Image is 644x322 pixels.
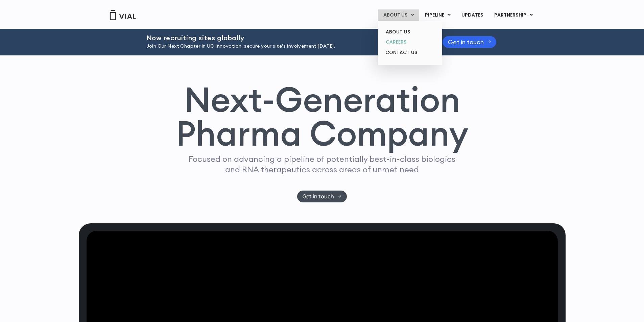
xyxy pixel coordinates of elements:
[443,36,497,48] a: Get in touch
[380,37,439,47] a: CAREERS
[176,82,469,151] h1: Next-Generation Pharma Company
[378,9,419,21] a: ABOUT USMenu Toggle
[186,154,458,175] p: Focused on advancing a pipeline of potentially best-in-class biologics and RNA therapeutics acros...
[109,10,136,20] img: Vial Logo
[420,9,456,21] a: PIPELINEMenu Toggle
[303,194,334,199] span: Get in touch
[380,47,439,58] a: CONTACT US
[146,34,426,42] h2: Now recruiting sites globally
[448,40,484,45] span: Get in touch
[380,27,439,37] a: ABOUT US
[146,43,426,50] p: Join Our Next Chapter in UC Innovation, secure your site’s involvement [DATE].
[456,9,488,21] a: UPDATES
[489,9,538,21] a: PARTNERSHIPMenu Toggle
[297,191,347,202] a: Get in touch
